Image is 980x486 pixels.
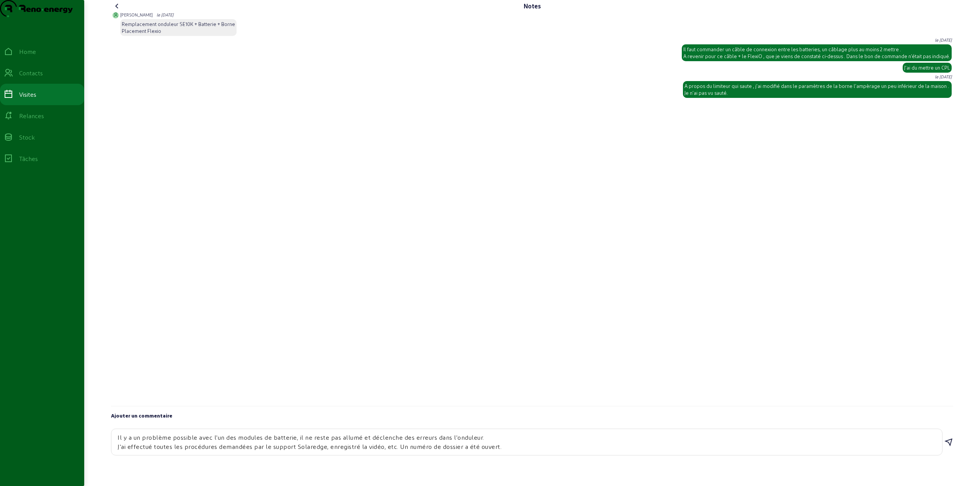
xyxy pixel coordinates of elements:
[120,12,153,18] span: [PERSON_NAME]
[684,83,950,96] div: A propos du limiteur qui saute , j’ai modifié dans le paramètres de la borne l’ampèrage un peu in...
[19,90,36,99] div: Visites
[19,68,43,78] div: Contacts
[904,64,950,71] div: J’ai du mettre un CPL
[935,37,952,43] span: le [DATE]
[19,133,35,142] div: Stock
[524,2,541,11] div: Notes
[19,47,36,56] div: Home
[19,111,44,120] div: Relances
[19,154,38,163] div: Tâches
[111,411,953,420] h5: Ajouter un commentaire
[683,46,950,60] div: Il faut commander un câble de connexion entre les batteries, un câblage plus au moins 2 mettre . ...
[157,12,173,18] span: le [DATE]
[122,21,235,34] div: Remplacement onduleur SE10K + Batterie + Borne Placement Flexio
[935,74,952,80] span: le [DATE]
